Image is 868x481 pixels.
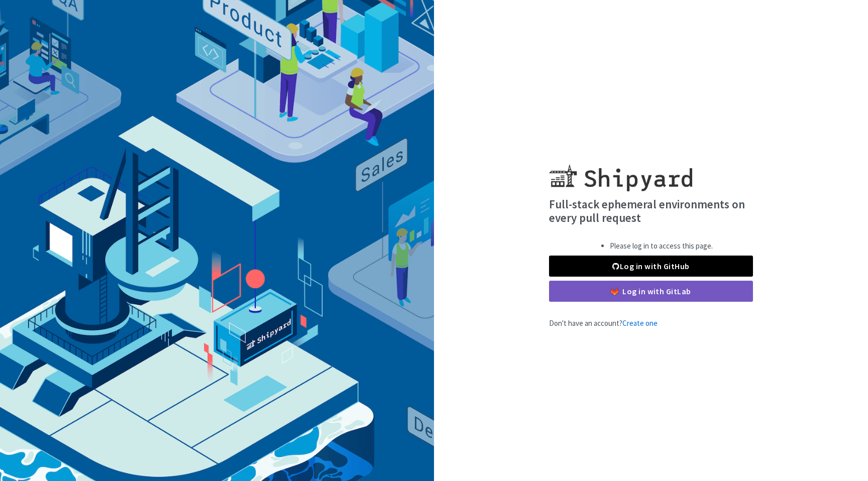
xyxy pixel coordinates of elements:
a: Create one [622,318,658,328]
h4: Full-stack ephemeral environments on every pull request [549,197,753,225]
a: Log in with GitLab [549,281,753,302]
a: Log in with GitHub [549,256,753,277]
img: Shipyard logo [549,152,692,191]
span: Don't have an account? [549,318,658,328]
li: Please log in to access this page. [610,240,713,252]
img: gitlab-color.svg [611,288,618,295]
